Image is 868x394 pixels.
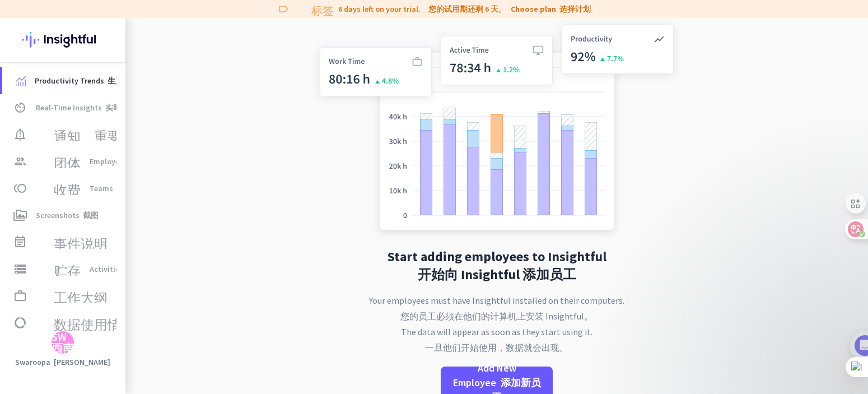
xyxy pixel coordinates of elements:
[13,155,81,168] i: group
[13,128,121,141] i: notification_important
[13,101,27,114] i: av_timer
[2,256,125,282] a: storage 贮存Activities
[52,341,74,355] font: 西南
[54,289,108,303] font: 工作大纲
[13,235,108,249] i: event_note
[108,76,147,86] font: 生产力趋势
[369,295,624,358] p: Your employees must have Insightful installed on their computers. The data will appear as soon as...
[36,208,99,222] span: Screenshots
[54,316,134,330] font: 数据使用情况
[105,103,137,113] font: 实时洞察
[2,67,125,94] a: menu-itemProductivity Trends 生产力趋势
[2,202,125,229] a: perm_mediaScreenshots 截图
[13,262,81,276] i: storage
[54,155,81,168] font: 团体
[2,148,125,175] a: group 团体Employees
[559,4,591,14] font: 选择计划
[13,182,81,195] i: toll
[278,3,334,15] i: label
[54,235,108,249] font: 事件说明
[54,262,81,276] font: 贮存
[22,18,104,62] img: Insightful logo
[400,310,593,322] font: 您的员工必须在他们的计算机上安装 Insightful。
[428,4,506,14] font: 您的试用期还剩 6 天。
[2,229,125,256] a: event_note 事件说明
[311,18,682,241] img: no-search-results
[388,250,606,286] h2: Start adding employees to Insightful
[511,3,591,15] a: Choose plan 选择计划
[2,175,125,202] a: toll 收费Teams
[90,262,142,276] span: Activities
[13,289,108,303] i: work_outline
[2,121,125,148] a: notification_important 通知_重要
[35,74,147,87] span: Productivity Trends
[13,316,134,330] i: data_usage
[425,342,568,353] font: 一旦他们开始使用，数据就会出现。
[2,309,125,336] a: data_usage 数据使用情况
[16,76,26,86] img: menu-item
[83,210,99,220] font: 截图
[54,128,121,141] font: 通知_重要
[54,182,81,195] font: 收费
[52,331,74,354] div: SW
[54,357,110,367] font: [PERSON_NAME]
[36,101,137,114] span: Real-Time Insights
[2,94,125,121] a: av_timerReal-Time Insights 实时洞察
[311,3,334,15] font: 标签
[90,155,146,168] span: Employees
[418,266,576,283] font: 开始向 Insightful 添加员工
[90,182,132,195] span: Teams
[2,282,125,309] a: work_outline 工作大纲
[13,208,27,222] i: perm_media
